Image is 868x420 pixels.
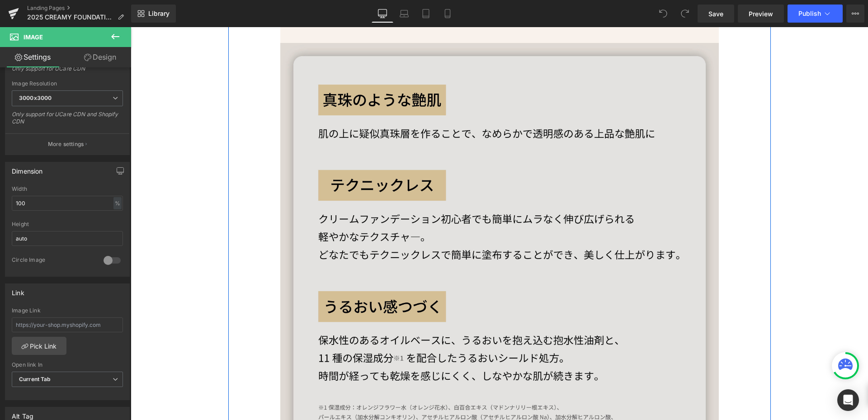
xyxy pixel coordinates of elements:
[12,111,123,131] div: Only support for UCare CDN and Shopify CDN
[27,5,131,12] a: Landing Pages
[837,389,859,411] div: Open Intercom Messenger
[24,33,43,41] span: Image
[788,5,843,23] button: Publish
[708,9,723,19] span: Save
[148,9,170,18] span: Library
[798,10,821,17] span: Publish
[12,284,24,297] div: Link
[654,5,672,23] button: Undo
[12,256,94,266] div: Circle Image
[846,5,864,23] button: More
[12,362,123,368] div: Open link In
[12,231,123,246] input: auto
[131,5,176,23] a: New Library
[12,186,123,192] div: Width
[12,337,66,355] a: Pick Link
[393,5,415,23] a: Laptop
[5,133,129,155] button: More settings
[12,65,123,78] div: Only support for UCare CDN
[12,221,123,227] div: Height
[12,407,33,420] div: Alt Tag
[19,376,51,382] b: Current Tab
[437,5,458,23] a: Mobile
[738,5,784,23] a: Preview
[12,80,123,87] div: Image Resolution
[27,14,114,21] span: 2025 CREAMY FOUNDATION
[113,197,122,209] div: %
[67,47,133,67] a: Design
[676,5,694,23] button: Redo
[749,9,773,19] span: Preview
[48,140,84,148] p: More settings
[415,5,437,23] a: Tablet
[372,5,393,23] a: Desktop
[12,162,43,175] div: Dimension
[12,307,123,314] div: Image Link
[12,317,123,332] input: https://your-shop.myshopify.com
[12,196,123,211] input: auto
[19,94,52,101] b: 3000x3000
